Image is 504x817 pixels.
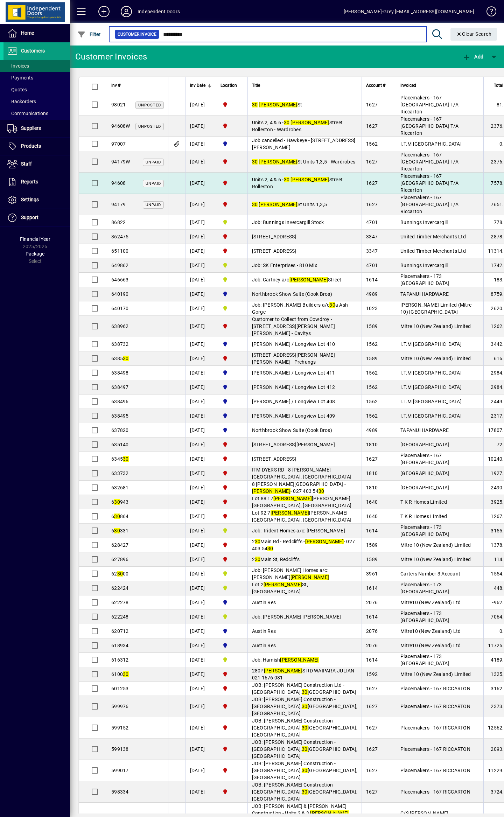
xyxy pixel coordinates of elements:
[366,234,378,239] span: 3347
[146,160,161,165] span: Unpaid
[220,498,243,506] span: Christchurch
[26,251,44,257] span: Package
[400,141,462,147] span: I.T.M [GEOGRAPHIC_DATA]
[252,413,335,419] span: [PERSON_NAME] / Longview Lot 409
[185,244,216,258] td: [DATE]
[290,177,329,182] em: [PERSON_NAME]
[289,277,328,282] em: [PERSON_NAME]
[138,6,180,17] div: Independent Doors
[220,469,243,477] span: Christchurch
[344,6,474,17] div: [PERSON_NAME]-Grey [EMAIL_ADDRESS][DOMAIN_NAME]
[21,197,39,202] span: Settings
[185,394,216,409] td: [DATE]
[138,124,161,129] span: Unposted
[21,161,32,167] span: Staff
[220,322,243,330] span: Christchurch
[111,399,129,404] span: 638496
[3,72,70,84] a: Payments
[77,32,101,37] span: Filter
[366,82,385,89] span: Account #
[400,195,458,214] span: Placemakers - 167 [GEOGRAPHIC_DATA] T/A Riccarton
[220,82,243,89] div: Location
[220,201,243,208] span: Christchurch
[185,351,216,366] td: [DATE]
[185,481,216,495] td: [DATE]
[111,485,129,490] span: 632681
[366,499,378,505] span: 1640
[400,524,449,537] span: Placemakers - 173 [GEOGRAPHIC_DATA]
[366,542,378,548] span: 1589
[366,123,378,129] span: 1627
[400,302,471,315] span: [PERSON_NAME] Limited (Mitre 10) [GEOGRAPHIC_DATA]
[259,102,297,107] em: [PERSON_NAME]
[400,116,458,136] span: Placemakers - 167 [GEOGRAPHIC_DATA] T/A Riccarton
[462,54,483,60] span: Add
[111,234,129,239] span: 362475
[252,291,332,297] span: Northbrook Show Suite (Cook Bros)
[329,302,335,308] em: 30
[185,287,216,301] td: [DATE]
[111,277,129,282] span: 646663
[185,409,216,423] td: [DATE]
[111,456,129,462] span: 6345
[366,528,378,533] span: 1614
[220,233,243,240] span: Christchurch
[252,138,356,150] span: Job cancelled - Hawkeye - [STREET_ADDRESS][PERSON_NAME]
[111,384,129,390] span: 638497
[138,103,161,107] span: Unposted
[400,499,447,505] span: T K R Homes Limited
[220,441,243,448] span: Christchurch
[400,413,462,419] span: I.T.M [GEOGRAPHIC_DATA]
[185,380,216,394] td: [DATE]
[185,116,216,137] td: [DATE]
[252,496,352,508] span: Lot 88 17 [PERSON_NAME][GEOGRAPHIC_DATA], [GEOGRAPHIC_DATA]
[284,120,290,125] em: 30
[111,427,129,433] span: 637820
[185,337,216,351] td: [DATE]
[366,323,378,329] span: 1589
[190,82,205,89] span: Inv Date
[3,60,70,72] a: Invoices
[259,159,297,165] em: [PERSON_NAME]
[7,87,27,92] span: Quotes
[366,514,378,519] span: 1640
[185,524,216,538] td: [DATE]
[220,140,243,148] span: Cromwell Central Otago
[220,484,243,491] span: Christchurch
[400,356,471,361] span: Mitre 10 (New Zealand) Limited
[3,84,70,96] a: Quotes
[400,82,479,89] div: Invoiced
[111,356,129,361] span: 6385
[400,82,416,89] span: Invoiced
[220,218,243,226] span: Timaru
[3,155,70,173] a: Staff
[400,453,449,465] span: Placemakers - 167 [GEOGRAPHIC_DATA]
[318,488,324,494] em: 30
[111,123,130,129] span: 94608W
[3,107,70,119] a: Communications
[185,423,216,438] td: [DATE]
[185,538,216,552] td: [DATE]
[220,541,243,549] span: Christchurch
[400,542,471,548] span: Mitre 10 (New Zealand) Limited
[366,427,378,433] span: 4989
[252,481,346,494] span: 8 [PERSON_NAME][GEOGRAPHIC_DATA] - - 027 403 54
[400,173,458,193] span: Placemakers - 167 [GEOGRAPHIC_DATA] T/A Riccarton
[220,179,243,187] span: Christchurch
[111,180,126,186] span: 94608
[111,499,129,505] span: 6 943
[220,570,243,578] span: Timaru
[366,141,378,147] span: 1562
[7,99,36,104] span: Backorders
[3,25,70,42] a: Home
[220,369,243,377] span: Cromwell Central Otago
[290,120,329,125] em: [PERSON_NAME]
[185,230,216,244] td: [DATE]
[220,82,237,89] span: Location
[252,567,329,580] span: Job: [PERSON_NAME] Homes a/c: [PERSON_NAME]
[400,399,462,404] span: I.T.M [GEOGRAPHIC_DATA]
[400,152,458,172] span: Placemakers - 167 [GEOGRAPHIC_DATA] T/A Riccarton
[252,263,317,268] span: Job: SK Enterprises - 810 Mix
[111,306,129,311] span: 640170
[252,219,324,225] span: Job: Bunnings Invercargill Stock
